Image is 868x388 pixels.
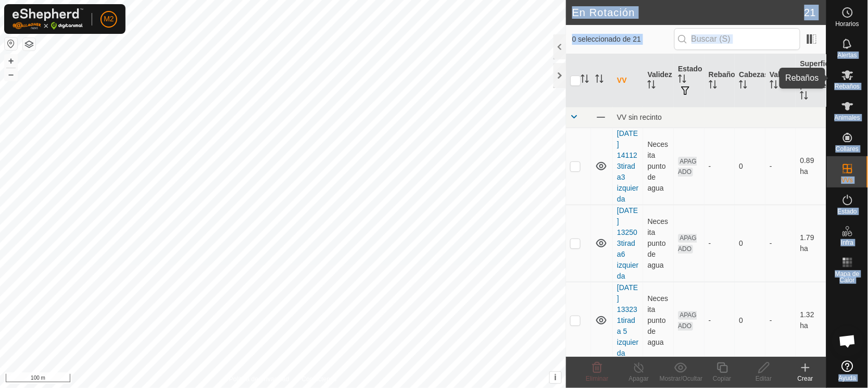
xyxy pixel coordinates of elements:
[104,14,114,24] span: M2
[613,54,644,107] th: VV
[678,234,697,254] span: APAGADO
[643,282,674,359] td: Necesita punto de agua
[836,146,859,152] span: Collares
[735,205,765,282] td: 0
[765,205,796,282] td: -
[835,115,860,121] span: Animales
[765,282,796,359] td: -
[643,205,674,282] td: Necesita punto de agua
[555,373,557,382] span: i
[12,8,83,30] img: Logo Gallagher
[643,128,674,205] td: Necesita punto de agua
[678,311,697,331] span: APAGADO
[765,54,796,107] th: Vallado
[617,206,638,280] a: [DATE] 132503tirada6 izquierda
[735,282,765,359] td: 0
[678,76,686,84] p-sorticon: Activar para ordenar
[617,283,638,357] a: [DATE] 133231tirada 5 izquierda
[572,34,674,45] span: 0 seleccionado de 21
[5,37,17,50] button: Restablecer Mapa
[770,82,778,90] p-sorticon: Activar para ordenar
[796,282,826,359] td: 1.32 ha
[796,128,826,205] td: 0.89 ha
[743,374,785,383] div: Editar
[674,28,800,50] input: Buscar (S)
[832,326,863,357] div: Chat abierto
[595,76,603,84] p-sorticon: Activar para ordenar
[827,356,868,385] a: Ayuda
[785,374,826,383] div: Crear
[701,374,743,383] div: Copiar
[229,374,289,384] a: Política de Privacidad
[586,375,608,382] span: Eliminar
[678,157,697,177] span: APAGADO
[835,83,860,90] span: Rebaños
[550,372,561,383] button: i
[765,128,796,205] td: -
[581,76,589,84] p-sorticon: Activar para ordenar
[709,82,717,90] p-sorticon: Activar para ordenar
[301,374,336,384] a: Contáctenos
[796,205,826,282] td: 1.79 ha
[709,238,731,249] div: -
[800,93,808,101] p-sorticon: Activar para ordenar
[839,375,857,381] span: Ayuda
[709,315,731,326] div: -
[838,208,857,215] span: Estado
[804,5,816,20] span: 21
[617,129,638,203] a: [DATE] 141123tirada3 izquierda
[674,54,705,107] th: Estado
[796,54,826,107] th: Superficie de pastoreo
[841,240,853,246] span: Infra
[647,82,656,90] p-sorticon: Activar para ordenar
[23,38,35,51] button: Capas del Mapa
[836,21,859,27] span: Horarios
[705,54,735,107] th: Rebaño
[735,54,765,107] th: Cabezas
[739,82,747,90] p-sorticon: Activar para ordenar
[735,128,765,205] td: 0
[841,177,853,183] span: VVs
[617,113,822,121] div: VV sin recinto
[829,271,865,283] span: Mapa de Calor
[660,374,701,383] div: Mostrar/Ocultar
[5,68,17,81] button: –
[5,55,17,67] button: +
[618,374,660,383] div: Apagar
[572,6,804,19] h2: En Rotación
[709,161,731,172] div: -
[643,54,674,107] th: Validez
[838,52,857,58] span: Alertas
